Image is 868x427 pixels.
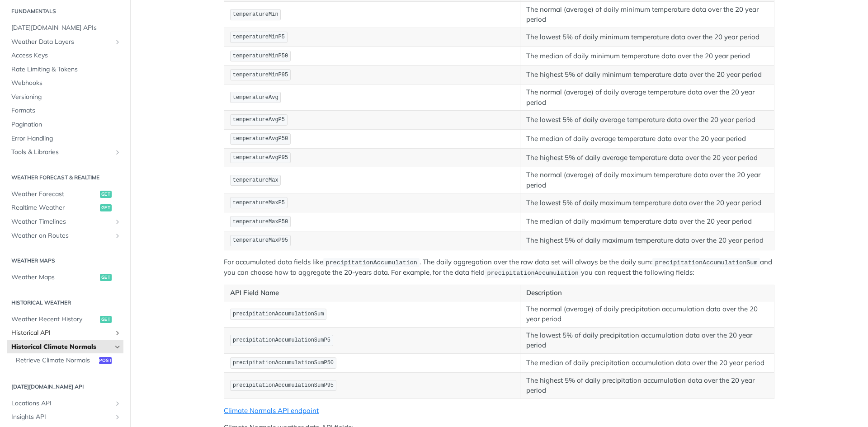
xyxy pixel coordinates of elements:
[7,21,123,35] a: [DATE][DOMAIN_NAME] APIs
[526,304,768,324] p: The normal (average) of daily precipitation accumulation data over the 20 year period
[11,315,98,324] span: Weather Recent History
[7,49,123,62] a: Access Keys
[233,219,288,225] span: temperatureMaxP50
[526,87,768,108] p: The normal (average) of daily average temperature data over the 20 year period
[7,397,123,410] a: Locations APIShow subpages for Locations API
[526,134,768,144] p: The median of daily average temperature data over the 20 year period
[526,235,768,246] p: The highest 5% of daily maximum temperature data over the 20 year period
[11,134,121,143] span: Error Handling
[11,413,112,422] span: Insights API
[224,406,319,415] a: Climate Normals API endpoint
[7,35,123,49] a: Weather Data LayersShow subpages for Weather Data Layers
[11,343,112,352] span: Historical Climate Normals
[114,329,121,337] button: Show subpages for Historical API
[233,337,330,343] span: precipitationAccumulationSumP5
[325,259,417,266] span: precipitationAccumulation
[11,120,121,129] span: Pagination
[114,38,121,46] button: Show subpages for Weather Data Layers
[11,399,112,408] span: Locations API
[11,273,98,282] span: Weather Maps
[526,198,768,208] p: The lowest 5% of daily maximum temperature data over the 20 year period
[7,340,123,354] a: Historical Climate NormalsHide subpages for Historical Climate Normals
[11,231,112,240] span: Weather on Routes
[11,79,121,88] span: Webhooks
[100,191,112,198] span: get
[233,72,288,78] span: temperatureMinP95
[7,313,123,326] a: Weather Recent Historyget
[100,204,112,211] span: get
[114,149,121,156] button: Show subpages for Tools & Libraries
[7,299,123,307] h2: Historical Weather
[7,174,123,182] h2: Weather Forecast & realtime
[233,34,285,40] span: temperatureMinP5
[11,328,112,338] span: Historical API
[7,326,123,340] a: Historical APIShow subpages for Historical API
[230,288,514,298] p: API Field Name
[16,356,97,365] span: Retrieve Climate Normals
[11,217,112,226] span: Weather Timelines
[233,53,288,59] span: temperatureMinP50
[11,65,121,74] span: Rate Limiting & Tokens
[7,257,123,265] h2: Weather Maps
[114,218,121,225] button: Show subpages for Weather Timelines
[7,104,123,117] a: Formats
[7,7,123,15] h2: Fundamentals
[233,11,278,18] span: temperatureMin
[526,375,768,396] p: The highest 5% of daily precipitation accumulation data over the 20 year period
[526,70,768,80] p: The highest 5% of daily minimum temperature data over the 20 year period
[114,413,121,421] button: Show subpages for Insights API
[526,358,768,368] p: The median of daily precipitation accumulation data over the 20 year period
[233,200,285,206] span: temperatureMaxP5
[7,383,123,391] h2: [DATE][DOMAIN_NAME] API
[233,360,334,366] span: precipitationAccumulationSumP50
[526,330,768,351] p: The lowest 5% of daily precipitation accumulation data over the 20 year period
[7,201,123,215] a: Realtime Weatherget
[114,232,121,239] button: Show subpages for Weather on Routes
[233,136,288,142] span: temperatureAvgP50
[487,270,579,277] span: precipitationAccumulation
[655,259,758,266] span: precipitationAccumulationSum
[233,155,288,161] span: temperatureAvgP95
[7,90,123,104] a: Versioning
[7,229,123,243] a: Weather on RoutesShow subpages for Weather on Routes
[7,188,123,201] a: Weather Forecastget
[233,117,285,123] span: temperatureAvgP5
[7,410,123,424] a: Insights APIShow subpages for Insights API
[233,177,278,183] span: temperatureMax
[7,132,123,145] a: Error Handling
[526,115,768,125] p: The lowest 5% of daily average temperature data over the 20 year period
[526,32,768,42] p: The lowest 5% of daily minimum temperature data over the 20 year period
[11,51,121,60] span: Access Keys
[526,5,768,25] p: The normal (average) of daily minimum temperature data over the 20 year period
[11,148,112,157] span: Tools & Libraries
[233,382,334,389] span: precipitationAccumulationSumP95
[11,354,123,367] a: Retrieve Climate Normalspost
[7,63,123,76] a: Rate Limiting & Tokens
[11,23,121,33] span: [DATE][DOMAIN_NAME] APIs
[7,76,123,90] a: Webhooks
[11,190,98,199] span: Weather Forecast
[7,271,123,284] a: Weather Mapsget
[7,118,123,131] a: Pagination
[526,216,768,227] p: The median of daily maximum temperature data over the 20 year period
[99,357,112,364] span: post
[7,145,123,159] a: Tools & LibrariesShow subpages for Tools & Libraries
[11,106,121,115] span: Formats
[11,203,98,212] span: Realtime Weather
[526,153,768,163] p: The highest 5% of daily average temperature data over the 20 year period
[100,274,112,281] span: get
[233,237,288,244] span: temperatureMaxP95
[526,51,768,61] p: The median of daily minimum temperature data over the 20 year period
[7,215,123,229] a: Weather TimelinesShow subpages for Weather Timelines
[233,94,278,101] span: temperatureAvg
[11,93,121,102] span: Versioning
[233,311,324,317] span: precipitationAccumulationSum
[526,170,768,190] p: The normal (average) of daily maximum temperature data over the 20 year period
[526,288,768,298] p: Description
[100,316,112,323] span: get
[114,343,121,351] button: Hide subpages for Historical Climate Normals
[114,400,121,407] button: Show subpages for Locations API
[224,257,774,278] p: For accumulated data fields like . The daily aggregation over the raw data set will always be the...
[11,38,112,47] span: Weather Data Layers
